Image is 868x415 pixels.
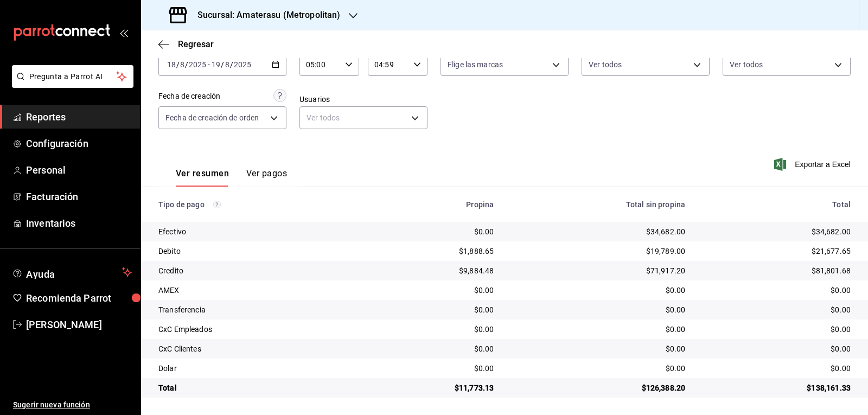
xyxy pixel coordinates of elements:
div: $9,884.48 [370,265,494,276]
div: $81,801.68 [703,265,851,276]
div: Total sin propina [511,200,685,209]
span: Elige las marcas [448,59,503,70]
span: - [208,60,210,69]
button: open_drawer_menu [119,28,128,37]
input: -- [225,60,230,69]
span: Personal [26,163,132,177]
svg: Los pagos realizados con Pay y otras terminales son montos brutos. [213,201,221,208]
div: $21,677.65 [703,246,851,257]
span: Ver todos [730,59,763,70]
button: Ver pagos [246,168,287,187]
span: [PERSON_NAME] [26,317,132,332]
span: Sugerir nueva función [13,399,132,411]
div: Credito [158,265,353,276]
button: Exportar a Excel [776,158,851,171]
div: $0.00 [370,343,494,354]
span: Pregunta a Parrot AI [29,71,117,82]
div: CxC Clientes [158,343,353,354]
div: $0.00 [703,304,851,315]
div: $11,773.13 [370,382,494,393]
span: Recomienda Parrot [26,291,132,305]
span: / [185,60,188,69]
div: $34,682.00 [703,226,851,237]
div: Efectivo [158,226,353,237]
div: CxC Empleados [158,324,353,335]
span: Configuración [26,136,132,151]
input: ---- [188,60,207,69]
input: -- [167,60,176,69]
div: $0.00 [370,304,494,315]
div: navigation tabs [176,168,287,187]
div: $71,917.20 [511,265,685,276]
span: / [176,60,180,69]
div: $0.00 [370,363,494,374]
div: $0.00 [703,343,851,354]
div: Ver todos [299,106,427,129]
div: Total [158,382,353,393]
div: $34,682.00 [511,226,685,237]
button: Ver resumen [176,168,229,187]
div: AMEX [158,285,353,296]
div: $0.00 [511,304,685,315]
div: Tipo de pago [158,200,353,209]
div: Debito [158,246,353,257]
div: $0.00 [370,285,494,296]
div: $0.00 [511,363,685,374]
span: Fecha de creación de orden [165,112,259,123]
span: Inventarios [26,216,132,231]
label: Usuarios [299,95,427,103]
input: -- [180,60,185,69]
div: $0.00 [370,324,494,335]
div: Fecha de creación [158,91,220,102]
div: Dolar [158,363,353,374]
div: $19,789.00 [511,246,685,257]
span: Reportes [26,110,132,124]
div: $0.00 [370,226,494,237]
div: Transferencia [158,304,353,315]
span: / [230,60,233,69]
span: / [221,60,224,69]
div: $0.00 [703,285,851,296]
span: Regresar [178,39,214,49]
div: Propina [370,200,494,209]
div: $1,888.65 [370,246,494,257]
input: -- [211,60,221,69]
span: Ayuda [26,266,118,279]
div: $0.00 [511,324,685,335]
a: Pregunta a Parrot AI [8,79,133,90]
div: $126,388.20 [511,382,685,393]
div: $0.00 [703,324,851,335]
div: $138,161.33 [703,382,851,393]
div: $0.00 [511,285,685,296]
h3: Sucursal: Amaterasu (Metropolitan) [189,9,340,22]
button: Regresar [158,39,214,49]
button: Pregunta a Parrot AI [12,65,133,88]
input: ---- [233,60,252,69]
div: $0.00 [703,363,851,374]
span: Ver todos [589,59,622,70]
div: Total [703,200,851,209]
div: $0.00 [511,343,685,354]
span: Facturación [26,189,132,204]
